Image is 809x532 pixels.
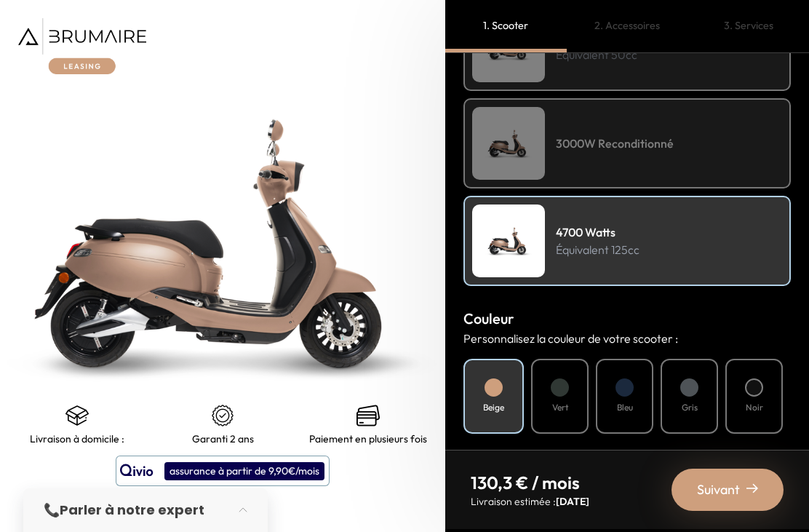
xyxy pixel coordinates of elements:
img: right-arrow-2.png [746,483,758,494]
img: logo qivio [120,462,154,480]
span: Suivant [697,480,740,500]
p: Équivalent 50cc [556,46,637,63]
h4: Vert [552,401,568,414]
img: Scooter Leasing [472,107,545,180]
p: Équivalent 125cc [556,241,639,258]
button: assurance à partir de 9,90€/mois [116,456,330,486]
p: 130,3 € / mois [471,471,589,494]
img: certificat-de-garantie.png [211,404,234,427]
h4: 4700 Watts [556,223,639,241]
h4: Beige [483,401,504,414]
span: [DATE] [556,495,589,508]
h4: Noir [746,401,763,414]
p: Personnalisez la couleur de votre scooter : [463,330,791,347]
h4: Gris [682,401,698,414]
p: Livraison estimée : [471,494,589,509]
p: Livraison à domicile : [30,433,124,445]
p: Paiement en plusieurs fois [309,433,427,445]
img: credit-cards.png [356,404,380,427]
h3: Couleur [463,308,791,330]
h4: 3000W Reconditionné [556,135,674,152]
p: Garanti 2 ans [192,433,254,445]
img: Scooter Leasing [472,205,545,277]
h4: Bleu [617,401,633,414]
div: assurance à partir de 9,90€/mois [164,462,324,480]
img: shipping.png [65,404,89,427]
img: Brumaire Leasing [18,18,146,74]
